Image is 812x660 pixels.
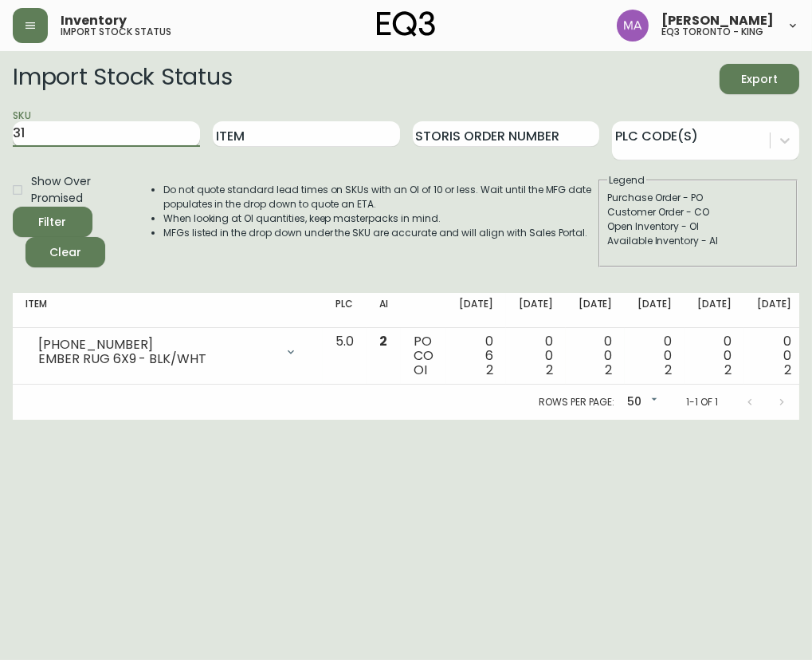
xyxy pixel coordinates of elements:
div: 0 6 [459,334,493,377]
th: [DATE] [625,293,685,328]
div: [PHONE_NUMBER] [38,338,275,352]
h2: Import Stock Status [13,64,232,94]
div: 0 0 [579,334,613,377]
div: Filter [39,212,67,232]
th: [DATE] [744,293,804,328]
span: 2 [606,361,613,379]
span: 2 [724,361,732,379]
div: PO CO [414,334,433,377]
span: Clear [38,243,92,263]
span: Show Over Promised [31,173,119,207]
div: Open Inventory - OI [607,219,789,234]
p: Rows per page: [539,395,614,409]
div: 0 0 [637,334,672,377]
img: logo [377,11,436,37]
span: 2 [784,361,791,379]
th: [DATE] [566,293,626,328]
span: 2 [379,332,387,350]
div: Purchase Order - PO [607,191,789,205]
div: 0 0 [697,334,732,377]
td: 5.0 [323,328,367,385]
th: AI [367,293,401,328]
li: MFGs listed in the drop down under the SKU are accurate and will align with Sales Portal. [163,226,597,240]
div: EMBER RUG 6X9 - BLK/WHT [38,352,275,366]
span: [PERSON_NAME] [661,14,774,27]
span: 2 [546,361,553,379]
th: Item [13,293,323,328]
th: PLC [323,293,367,328]
div: 0 0 [519,334,553,377]
span: 2 [486,361,493,379]
img: 4f0989f25cbf85e7eb2537583095d61e [617,10,649,41]
th: [DATE] [685,293,744,328]
button: Clear [25,237,105,267]
legend: Legend [607,173,646,188]
div: Customer Order - CO [607,205,789,219]
span: OI [414,361,427,379]
button: Export [720,64,799,94]
span: Inventory [61,14,127,27]
div: 0 0 [757,334,791,377]
div: [PHONE_NUMBER]EMBER RUG 6X9 - BLK/WHT [25,334,310,370]
p: 1-1 of 1 [686,395,718,409]
span: Export [732,69,787,89]
th: [DATE] [446,293,506,328]
span: 2 [665,361,672,379]
button: Filter [13,207,92,237]
div: 50 [621,389,661,416]
h5: eq3 toronto - king [661,27,763,37]
div: Available Inventory - AI [607,234,789,248]
li: Do not quote standard lead times on SKUs with an OI of 10 or less. Wait until the MFG date popula... [163,183,597,211]
th: [DATE] [506,293,566,328]
li: When looking at OI quantities, keep masterpacks in mind. [163,211,597,226]
h5: import stock status [61,27,171,37]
